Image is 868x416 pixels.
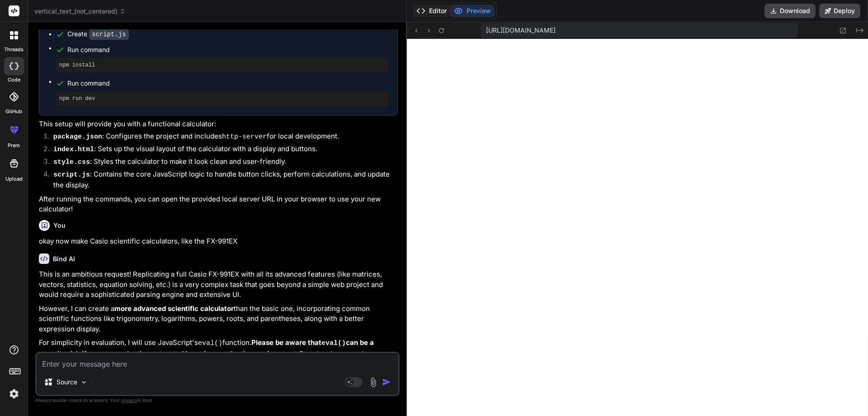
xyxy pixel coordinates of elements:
[46,157,398,169] li: : Styles the calculator to make it look clean and user-friendly.
[53,133,102,141] code: package.json
[114,304,234,313] strong: more advanced scientific calculator
[6,386,22,402] img: settings
[39,269,398,300] p: This is an ambitious request! Replicating a full Casio FX-991EX with all its advanced features (l...
[486,26,556,35] span: [URL][DOMAIN_NAME]
[59,95,385,102] pre: npm run dev
[35,396,400,405] p: Always double-check its answers. Your in Bind
[198,339,222,347] code: eval()
[59,62,385,69] pre: npm install
[39,236,398,247] p: okay now make Casio scientific calculators, like the FX-991EX
[53,158,90,166] code: style.css
[8,142,20,149] label: prem
[46,131,398,144] li: : Configures the project and includes for local development.
[53,146,94,153] code: index.html
[39,304,398,335] p: However, I can create a than the basic one, incorporating common scientific functions like trigon...
[368,377,378,387] img: attachment
[53,254,75,263] h6: Bind AI
[382,378,391,387] img: icon
[4,46,24,53] label: threads
[39,119,398,129] p: This setup will provide you with a functional calculator:
[39,338,398,369] p: For simplicity in evaluation, I will use JavaScript's function. For a local, personal calculator,...
[67,79,388,88] span: Run command
[34,7,126,16] span: vertical_text_(not_centered)
[450,5,495,17] button: Preview
[46,144,398,157] li: : Sets up the visual layout of the calculator with a display and buttons.
[80,378,88,386] img: Pick Models
[39,194,398,215] p: After running the commands, you can open the provided local server URL in your browser to use you...
[57,378,77,387] p: Source
[53,171,90,179] code: script.js
[5,175,23,183] label: Upload
[819,4,860,18] button: Deploy
[5,108,22,115] label: GitHub
[121,397,137,403] span: privacy
[222,133,267,141] code: http-server
[46,169,398,191] li: : Contains the core JavaScript logic to handle button clicks, perform calculations, and update th...
[407,39,868,416] iframe: Preview
[321,339,346,347] code: eval()
[764,4,816,18] button: Download
[8,76,20,84] label: code
[67,45,388,54] span: Run command
[67,29,129,39] div: Create
[89,29,129,40] code: script.js
[413,5,450,17] button: Editor
[53,221,66,230] h6: You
